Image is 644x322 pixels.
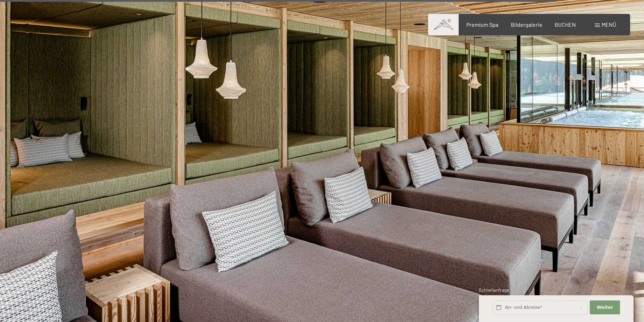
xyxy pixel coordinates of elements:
[511,21,542,28] a: Bildergalerie
[602,21,616,28] span: Menü
[479,287,509,293] span: Schnellanfrage
[590,300,620,315] button: Weiter
[466,21,498,28] a: Premium Spa
[597,304,613,311] span: Weiter
[555,21,576,28] a: BUCHEN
